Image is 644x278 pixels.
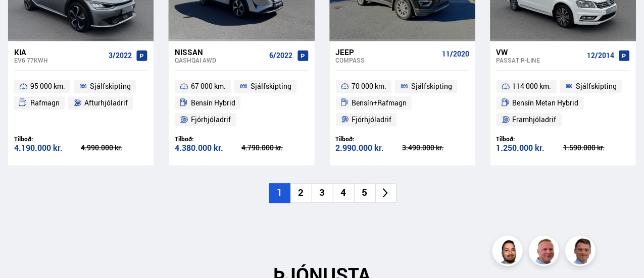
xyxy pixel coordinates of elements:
[530,237,561,267] img: siFngHWaQ9KaOqBr.png
[352,97,407,109] span: Bensín+Rafmagn
[497,135,563,143] div: Tilboð:
[90,80,131,92] span: Sjálfskipting
[84,97,128,109] span: Afturhjóladrif
[336,47,438,57] div: Jeep
[336,57,438,64] div: Compass
[14,135,81,143] div: Tilboð:
[587,51,614,60] span: 12/2014
[333,183,354,203] li: 4
[513,80,552,92] span: 114 000 km.
[14,144,81,152] div: 4.190.000 kr.
[191,97,235,109] span: Bensín Hybrid
[30,80,65,92] span: 95 000 km.
[269,183,290,203] li: 1
[497,57,583,64] div: Passat R-LINE
[442,50,469,58] span: 11/2020
[490,41,636,165] a: VW Passat R-LINE 12/2014 114 000 km. Sjálfskipting Bensín Metan Hybrid Framhjóladrif Tilboð: 1.25...
[336,144,403,152] div: 2.990.000 kr.
[290,183,312,203] li: 2
[576,80,617,92] span: Sjálfskipting
[513,114,557,126] span: Framhjóladrif
[352,114,391,126] span: Fjórhjóladrif
[191,114,231,126] span: Fjórhjóladrif
[30,97,60,109] span: Rafmagn
[352,80,386,92] span: 70 000 km.
[567,237,597,267] img: FbJEzSuNWCJXmdc-.webp
[175,144,241,152] div: 4.380.000 kr.
[175,135,241,143] div: Tilboð:
[169,41,314,165] a: Nissan Qashqai AWD 6/2022 67 000 km. Sjálfskipting Bensín Hybrid Fjórhjóladrif Tilboð: 4.380.000 ...
[14,47,105,57] div: Kia
[175,57,265,64] div: Qashqai AWD
[513,97,579,109] span: Bensín Metan Hybrid
[241,144,308,151] div: 4.790.000 kr.
[270,51,293,60] span: 6/2022
[411,80,452,92] span: Sjálfskipting
[8,41,154,165] a: Kia EV6 77KWH 3/2022 95 000 km. Sjálfskipting Rafmagn Afturhjóladrif Tilboð: 4.190.000 kr. 4.990....
[336,135,403,143] div: Tilboð:
[251,80,291,92] span: Sjálfskipting
[494,237,524,267] img: nhp88E3Fdnt1Opn2.png
[312,183,333,203] li: 3
[354,183,375,203] li: 5
[8,4,38,34] button: Opna LiveChat spjallviðmót
[175,47,265,57] div: Nissan
[109,51,132,60] span: 3/2022
[14,57,105,64] div: EV6 77KWH
[191,80,226,92] span: 67 000 km.
[330,41,475,165] a: Jeep Compass 11/2020 70 000 km. Sjálfskipting Bensín+Rafmagn Fjórhjóladrif Tilboð: 2.990.000 kr. ...
[81,144,147,151] div: 4.990.000 kr.
[497,47,583,57] div: VW
[497,144,563,152] div: 1.250.000 kr.
[403,144,469,151] div: 3.490.000 kr.
[563,144,630,151] div: 1.590.000 kr.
